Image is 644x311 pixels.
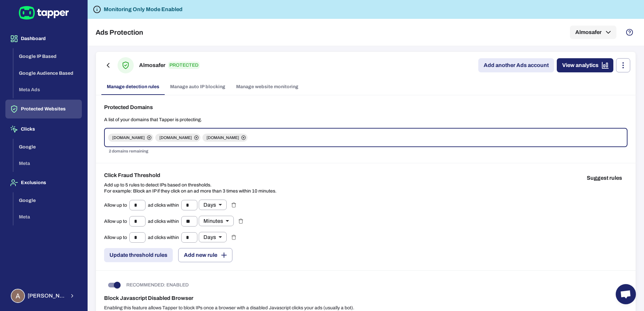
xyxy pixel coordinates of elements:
div: [DOMAIN_NAME] [108,134,153,142]
button: Clicks [5,120,82,139]
a: Google Audience Based [13,70,82,75]
button: Exclusions [5,173,82,192]
a: Exclusions [5,179,82,185]
h6: Monitoring Only Mode Enabled [104,5,183,13]
img: Ahmed Sobih [11,289,24,302]
button: Suggest rules [581,171,627,185]
a: Clicks [5,126,82,132]
span: [DOMAIN_NAME] [108,135,149,140]
p: Enabling this feature allows Tapper to block IPs once a browser with a disabled Javascript clicks... [104,305,627,311]
h6: Block Javascript Disabled Browser [104,294,627,302]
a: Google IP Based [13,53,82,59]
p: Add up to 5 rules to detect IPs based on thresholds. For example: Block an IP if they click on an... [104,182,277,194]
button: Google [13,192,82,209]
a: Manage detection rules [101,79,165,95]
div: Allow up to ad clicks within [104,200,227,210]
h6: Almosafer [139,61,165,69]
h6: Click Fraud Threshold [104,171,277,179]
span: [DOMAIN_NAME] [155,135,196,140]
a: Manage website monitoring [231,79,304,95]
div: [DOMAIN_NAME] [155,134,200,142]
h6: Protected Domains [104,103,627,111]
button: Google Audience Based [13,65,82,82]
p: 2 domains remaining [109,148,623,155]
button: Almosafer [570,26,616,39]
h5: Ads Protection [96,28,143,36]
p: RECOMMENDED: ENABLED [126,282,189,288]
div: Allow up to ad clicks within [104,232,227,243]
button: Ahmed Sobih[PERSON_NAME] Sobih [5,286,82,306]
a: Open chat [616,284,636,304]
button: Update threshold rules [104,248,173,262]
div: Days [199,232,227,242]
div: Minutes [199,216,234,226]
button: Protected Websites [5,100,82,118]
p: A list of your domains that Tapper is protecting. [104,117,627,123]
a: Protected Websites [5,106,82,111]
span: [DOMAIN_NAME] [202,135,243,140]
a: Google [13,143,82,149]
a: Dashboard [5,35,82,41]
button: Dashboard [5,29,82,48]
p: PROTECTED [168,62,200,69]
a: Google [13,197,82,203]
button: Google IP Based [13,48,82,65]
a: Add another Ads account [478,58,554,72]
button: Google [13,139,82,155]
span: [PERSON_NAME] Sobih [28,292,65,299]
button: Add new rule [178,248,232,262]
a: Manage auto IP blocking [165,79,231,95]
div: Allow up to ad clicks within [104,216,234,227]
svg: Tapper is not blocking any fraudulent activity for this domain [93,5,101,13]
a: View analytics [557,58,613,72]
div: Days [199,200,227,210]
div: [DOMAIN_NAME] [202,134,248,142]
